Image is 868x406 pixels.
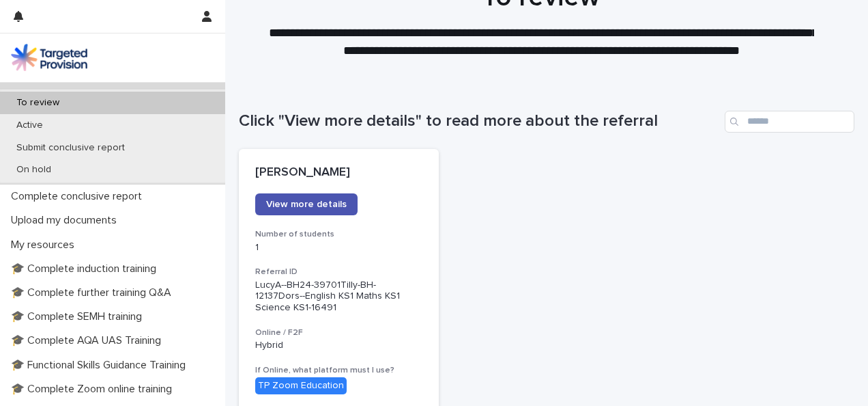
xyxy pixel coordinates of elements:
[5,310,153,323] p: 🎓 Complete SEMH training
[255,340,422,351] p: Hybrid
[725,111,854,133] input: Search
[255,165,422,180] p: [PERSON_NAME]
[255,377,347,394] div: TP Zoom Education
[255,365,422,376] h3: If Online, what platform must I use?
[5,97,70,109] p: To review
[266,200,347,209] span: View more details
[5,286,182,299] p: 🎓 Complete further training Q&A
[5,334,172,347] p: 🎓 Complete AQA UAS Training
[5,164,62,176] p: On hold
[255,193,358,215] a: View more details
[5,383,183,396] p: 🎓 Complete Zoom online training
[5,262,167,275] p: 🎓 Complete induction training
[255,242,422,254] p: 1
[239,111,719,131] h1: Click "View more details" to read more about the referral
[255,327,422,338] h3: Online / F2F
[255,280,422,314] p: LucyA--BH24-39701Tilly-BH-12137Dors--English KS1 Maths KS1 Science KS1-16491
[11,44,87,71] img: M5nRWzHhSzIhMunXDL62
[255,267,422,278] h3: Referral ID
[5,239,85,252] p: My resources
[5,142,136,154] p: Submit conclusive report
[5,359,197,372] p: 🎓 Functional Skills Guidance Training
[255,229,422,240] h3: Number of students
[5,214,128,227] p: Upload my documents
[5,190,153,203] p: Complete conclusive report
[5,120,54,131] p: Active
